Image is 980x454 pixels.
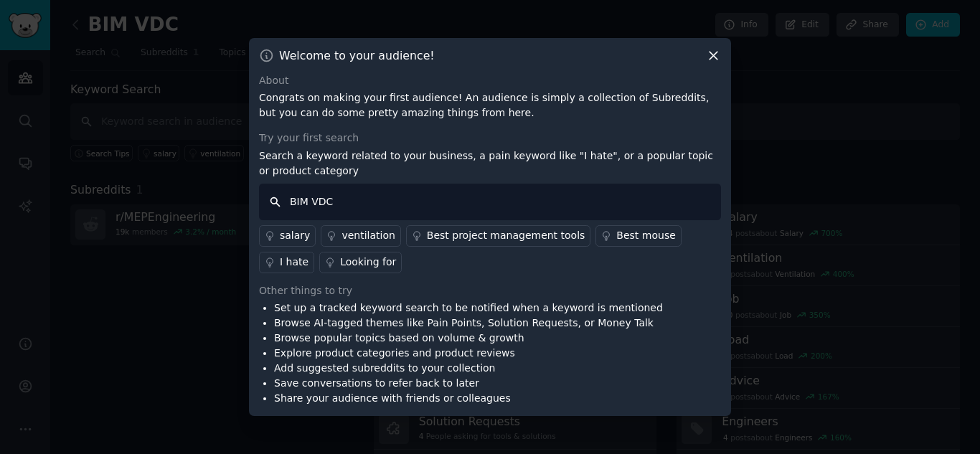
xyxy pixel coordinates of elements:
[259,252,314,273] a: I hate
[259,283,721,298] div: Other things to try
[274,391,663,406] li: Share your audience with friends or colleagues
[259,73,721,88] div: About
[319,252,402,273] a: Looking for
[259,148,721,179] p: Search a keyword related to your business, a pain keyword like "I hate", or a popular topic or pr...
[259,90,721,120] p: Congrats on making your first audience! An audience is simply a collection of Subreddits, but you...
[341,228,395,243] div: ventilation
[279,48,435,63] h3: Welcome to your audience!
[259,184,721,220] input: Keyword search in audience
[321,225,400,247] a: ventilation
[274,361,663,376] li: Add suggested subreddits to your collection
[340,255,396,270] div: Looking for
[280,228,310,243] div: salary
[595,225,681,247] a: Best mouse
[274,376,663,391] li: Save conversations to refer back to later
[274,301,663,316] li: Set up a tracked keyword search to be notified when a keyword is mentioned
[406,225,591,247] a: Best project management tools
[427,228,585,243] div: Best project management tools
[616,228,675,243] div: Best mouse
[280,255,308,270] div: I hate
[259,131,721,146] div: Try your first search
[274,331,663,346] li: Browse popular topics based on volume & growth
[274,316,663,331] li: Browse AI-tagged themes like Pain Points, Solution Requests, or Money Talk
[259,225,316,247] a: salary
[274,346,663,361] li: Explore product categories and product reviews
